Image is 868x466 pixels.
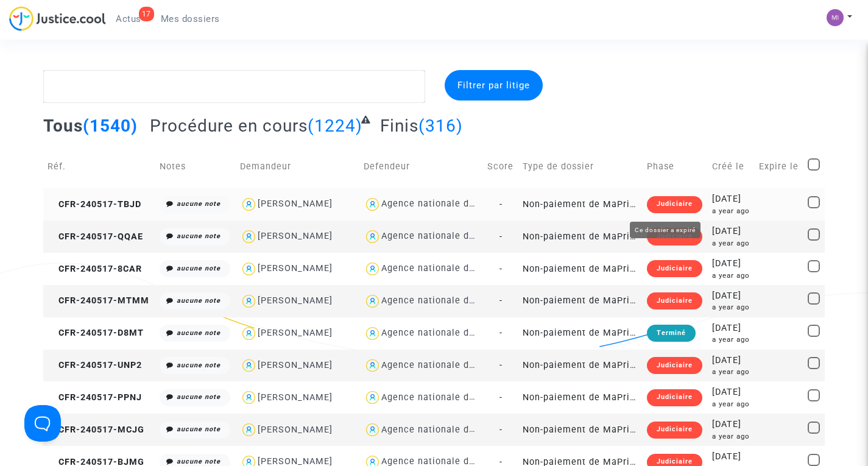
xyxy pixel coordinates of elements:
[48,264,142,274] span: CFR-240517-8CAR
[643,145,708,188] td: Phase
[712,257,750,270] div: [DATE]
[240,357,258,375] img: icon-user.svg
[381,231,515,241] div: Agence nationale de l'habitat
[364,325,381,342] img: icon-user.svg
[712,431,750,442] div: a year ago
[116,13,141,24] span: Actus
[359,145,483,188] td: Defendeur
[712,192,750,206] div: [DATE]
[499,360,503,370] span: -
[712,302,750,312] div: a year ago
[712,386,750,399] div: [DATE]
[258,231,333,241] div: [PERSON_NAME]
[380,116,418,136] span: Finis
[364,357,381,375] img: icon-user.svg
[712,354,750,367] div: [DATE]
[48,328,144,338] span: CFR-240517-D8MT
[48,295,149,306] span: CFR-240517-MTMM
[48,231,143,242] span: CFR-240517-QQAE
[150,116,308,136] span: Procédure en cours
[48,392,142,403] span: CFR-240517-PPNJ
[518,381,642,414] td: Non-paiement de MaPrimeRenov' par l'ANAH (mandataire DRAPO)
[236,145,359,188] td: Demandeur
[258,295,333,306] div: [PERSON_NAME]
[381,360,515,370] div: Agence nationale de l'habitat
[755,145,803,188] td: Expire le
[518,221,642,253] td: Non-paiement de MaPrimeRenov' par l'ANAH (mandataire DRAPO)
[24,405,61,442] iframe: Help Scout Beacon - Open
[381,425,515,435] div: Agence nationale de l'habitat
[483,145,518,188] td: Score
[177,361,221,369] i: aucune note
[155,145,236,188] td: Notes
[518,317,642,350] td: Non-paiement de MaPrimeRenov' par l'ANAH (mandataire DRAPO)
[177,232,221,240] i: aucune note
[827,9,844,26] img: 73adda73793dbbda753bb9bae147f33f
[177,457,221,465] i: aucune note
[499,231,503,242] span: -
[647,292,702,309] div: Judiciaire
[499,199,503,210] span: -
[457,80,530,91] span: Filtrer par litige
[177,264,221,272] i: aucune note
[712,399,750,409] div: a year ago
[177,297,221,305] i: aucune note
[258,328,333,338] div: [PERSON_NAME]
[499,264,503,274] span: -
[240,292,258,310] img: icon-user.svg
[258,199,333,209] div: [PERSON_NAME]
[381,328,515,338] div: Agence nationale de l'habitat
[712,367,750,377] div: a year ago
[381,199,515,209] div: Agence nationale de l'habitat
[240,260,258,278] img: icon-user.svg
[258,392,333,403] div: [PERSON_NAME]
[177,329,221,337] i: aucune note
[364,196,381,213] img: icon-user.svg
[499,295,503,306] span: -
[364,389,381,406] img: icon-user.svg
[381,295,515,306] div: Agence nationale de l'habitat
[499,328,503,338] span: -
[9,6,106,31] img: jc-logo.svg
[518,285,642,317] td: Non-paiement de MaPrimeRenov' par l'ANAH (mandataire DRAPO)
[647,422,702,439] div: Judiciaire
[364,292,381,310] img: icon-user.svg
[712,322,750,335] div: [DATE]
[712,289,750,303] div: [DATE]
[240,196,258,213] img: icon-user.svg
[518,414,642,446] td: Non-paiement de MaPrimeRenov' par l'ANAH (mandataire DRAPO)
[499,392,503,403] span: -
[712,334,750,345] div: a year ago
[48,360,142,370] span: CFR-240517-UNP2
[240,228,258,245] img: icon-user.svg
[106,10,151,28] a: 17Actus
[139,7,154,21] div: 17
[177,425,221,433] i: aucune note
[518,350,642,382] td: Non-paiement de MaPrimeRenov' par l'ANAH (mandataire DRAPO)
[240,389,258,406] img: icon-user.svg
[43,145,155,188] td: Réf.
[258,360,333,370] div: [PERSON_NAME]
[381,392,515,403] div: Agence nationale de l'habitat
[712,450,750,464] div: [DATE]
[518,253,642,285] td: Non-paiement de MaPrimeRenov' par l'ANAH (mandataire DRAPO)
[712,206,750,216] div: a year ago
[240,421,258,439] img: icon-user.svg
[499,425,503,435] span: -
[647,357,702,374] div: Judiciaire
[647,196,702,213] div: Judiciaire
[177,200,221,208] i: aucune note
[83,116,138,136] span: (1540)
[151,10,230,28] a: Mes dossiers
[712,238,750,249] div: a year ago
[381,263,515,274] div: Agence nationale de l'habitat
[712,225,750,238] div: [DATE]
[647,389,702,406] div: Judiciaire
[177,393,221,401] i: aucune note
[647,260,702,277] div: Judiciaire
[48,199,141,210] span: CFR-240517-TBJD
[240,325,258,342] img: icon-user.svg
[258,263,333,274] div: [PERSON_NAME]
[364,421,381,439] img: icon-user.svg
[364,228,381,245] img: icon-user.svg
